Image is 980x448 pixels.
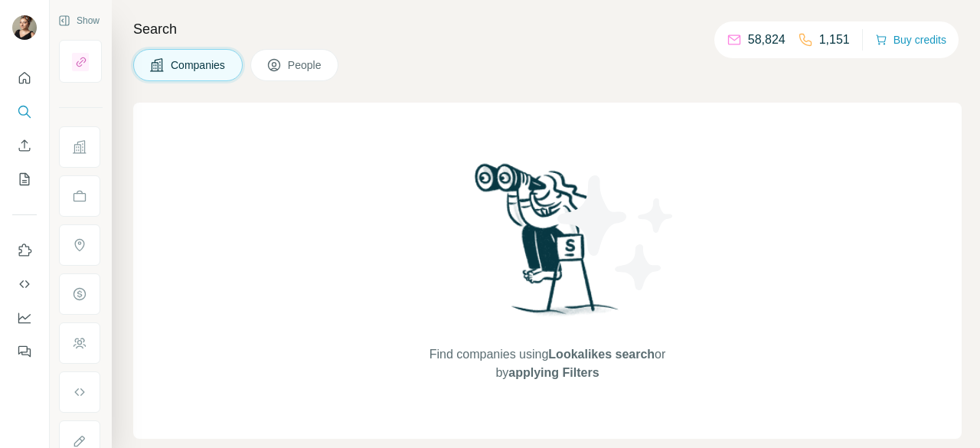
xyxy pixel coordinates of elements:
[548,348,655,361] span: Lookalikes search
[12,304,37,332] button: Dashboard
[748,31,786,49] p: 58,824
[288,57,323,73] span: People
[12,338,37,365] button: Feedback
[12,270,37,298] button: Use Surfe API
[819,31,850,49] p: 1,151
[171,57,227,73] span: Companies
[12,132,37,159] button: Enrich CSV
[12,165,37,193] button: My lists
[133,18,962,40] h4: Search
[508,366,599,379] span: applying Filters
[12,98,37,126] button: Search
[12,64,37,92] button: Quick start
[12,237,37,264] button: Use Surfe on LinkedIn
[425,345,670,382] span: Find companies using or by
[47,9,110,32] button: Show
[468,159,627,330] img: Surfe Illustration - Woman searching with binoculars
[875,29,946,51] button: Buy credits
[12,15,37,40] img: Avatar
[547,164,685,302] img: Surfe Illustration - Stars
